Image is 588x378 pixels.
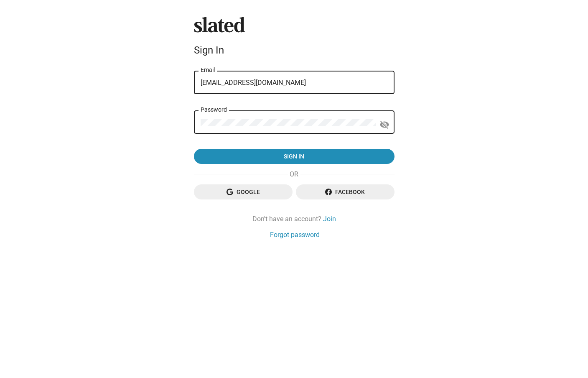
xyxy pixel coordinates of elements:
button: Facebook [296,184,395,199]
button: Show password [376,116,393,133]
span: Facebook [303,184,388,199]
button: Sign in [194,149,395,164]
span: Sign in [201,149,388,164]
button: Google [194,184,293,199]
sl-branding: Sign In [194,17,395,59]
div: Sign In [194,44,395,56]
a: Join [323,215,336,223]
a: Forgot password [270,230,320,239]
span: Google [201,184,286,199]
mat-icon: visibility_off [379,118,389,131]
div: Don't have an account? [194,215,395,223]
